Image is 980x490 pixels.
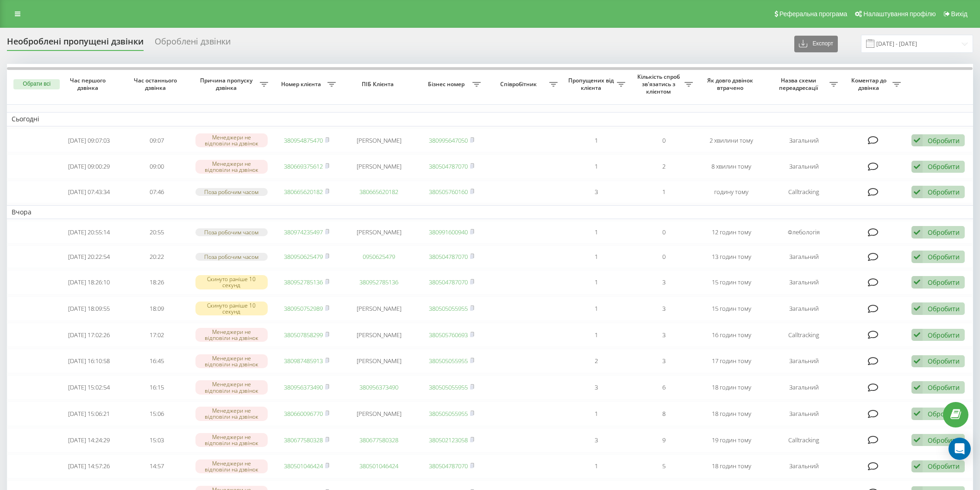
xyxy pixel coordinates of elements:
td: 09:07 [123,128,190,153]
a: 380504787070 [429,162,468,170]
div: Поза робочим часом [195,188,268,196]
td: Вчора [7,205,973,219]
td: 15:03 [123,428,190,452]
div: Оброблені дзвінки [155,37,231,51]
td: [DATE] 17:02:26 [55,323,123,347]
div: Менеджери не відповіли на дзвінок [195,433,268,447]
td: 5 [630,454,697,479]
td: [PERSON_NAME] [340,349,418,373]
span: Пропущених від клієнта [567,77,617,91]
a: 380987485913 [284,357,323,365]
td: 1 [562,221,630,244]
td: 14:57 [123,454,190,479]
td: 19 годин тому [697,428,765,452]
td: [DATE] 14:24:29 [55,428,123,452]
div: Менеджери не відповіли на дзвінок [195,328,268,342]
a: 380501046424 [284,462,323,470]
td: Загальний [765,402,842,426]
td: Флебологія [765,221,842,244]
div: Обробити [928,357,960,365]
span: Як довго дзвінок втрачено [705,77,758,91]
td: 3 [630,349,697,373]
td: [DATE] 20:55:14 [55,221,123,244]
td: 16:45 [123,349,190,373]
span: ПІБ Клієнта [348,81,409,88]
a: 380502123058 [429,436,468,444]
td: [PERSON_NAME] [340,402,418,426]
td: [PERSON_NAME] [340,154,418,179]
td: 18 годин тому [697,454,765,479]
a: 380991600940 [429,228,468,236]
div: Менеджери не відповіли на дзвінок [195,354,268,368]
td: 2 [630,154,697,179]
td: [DATE] 16:10:58 [55,349,123,373]
a: 380956373490 [284,383,323,391]
td: [DATE] 18:26:10 [55,270,123,295]
div: Скинуто раніше 10 секунд [195,302,268,315]
span: Причина пропуску дзвінка [195,77,259,91]
td: 3 [562,181,630,203]
span: Коментар до дзвінка [847,77,892,91]
div: Менеджери не відповіли на дзвінок [195,459,268,473]
div: Поза робочим часом [195,228,268,236]
td: 20:55 [123,221,190,244]
a: 380505760693 [429,331,468,339]
div: Менеджери не відповіли на дзвінок [195,380,268,394]
a: 380956373490 [359,383,398,391]
div: Обробити [928,162,960,171]
td: [DATE] 18:09:55 [55,296,123,321]
td: Calltracking [765,323,842,347]
td: годину тому [697,181,765,203]
a: 0950625479 [363,252,395,261]
td: 16:15 [123,375,190,400]
span: Час останнього дзвінка [131,77,183,91]
a: 380660096770 [284,409,323,418]
a: 380665620182 [359,188,398,196]
td: Загальний [765,375,842,400]
div: Менеджери не відповіли на дзвінок [195,160,268,174]
div: Поза робочим часом [195,253,268,261]
td: 18:09 [123,296,190,321]
div: Обробити [928,331,960,339]
td: 8 [630,402,697,426]
td: Загальний [765,154,842,179]
a: 380665620182 [284,188,323,196]
a: 380504787070 [429,278,468,286]
button: Експорт [794,36,838,52]
a: 380952785136 [284,278,323,286]
td: 1 [562,296,630,321]
td: [DATE] 09:07:03 [55,128,123,153]
td: [DATE] 20:22:54 [55,245,123,268]
button: Обрати всі [13,79,60,89]
td: 09:00 [123,154,190,179]
td: 1 [562,454,630,479]
div: Обробити [928,436,960,445]
td: [PERSON_NAME] [340,323,418,347]
span: Реферальна програма [779,10,848,18]
a: 380504787070 [429,462,468,470]
td: [PERSON_NAME] [340,296,418,321]
div: Менеджери не відповіли на дзвінок [195,407,268,421]
div: Обробити [928,409,960,418]
td: 3 [630,296,697,321]
td: 9 [630,428,697,452]
td: 07:46 [123,181,190,203]
a: 380505055955 [429,357,468,365]
td: 0 [630,128,697,153]
td: 0 [630,221,697,244]
div: Open Intercom Messenger [949,438,971,460]
td: 1 [630,181,697,203]
td: 1 [562,245,630,268]
td: 8 хвилин тому [697,154,765,179]
a: 380995647050 [429,136,468,144]
div: Обробити [928,278,960,287]
span: Вихід [951,10,967,18]
a: 380950625479 [284,252,323,261]
td: 1 [562,402,630,426]
td: Calltracking [765,181,842,203]
td: Загальний [765,454,842,479]
td: 1 [562,323,630,347]
a: 380505055955 [429,409,468,418]
td: Загальний [765,349,842,373]
div: Необроблені пропущені дзвінки [7,37,144,51]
